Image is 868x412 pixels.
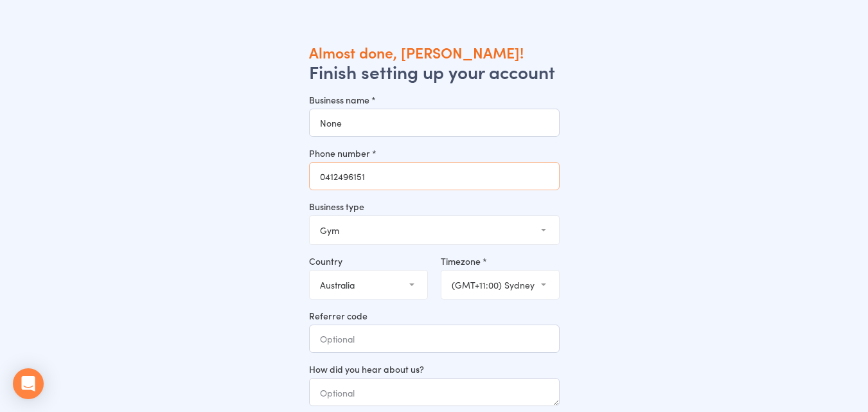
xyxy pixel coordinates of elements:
[309,309,560,322] label: Referrer code
[309,325,560,353] input: Optional
[309,147,560,159] label: Phone number *
[309,93,560,106] label: Business name *
[309,363,560,375] label: How did you hear about us?
[309,200,560,213] label: Business type
[309,162,560,190] input: Phone number
[309,109,560,137] input: Business name
[309,42,560,62] h1: Almost done, [PERSON_NAME]!
[13,368,44,399] div: Open Intercom Messenger
[309,255,428,267] label: Country
[441,255,560,267] label: Timezone *
[309,62,560,81] h2: Finish setting up your account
